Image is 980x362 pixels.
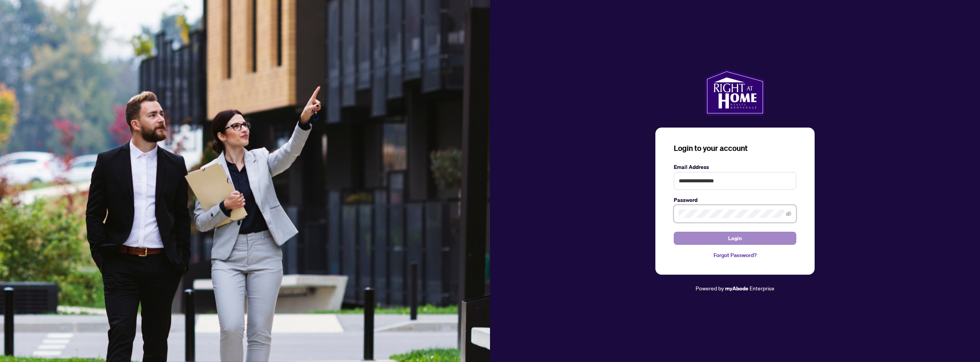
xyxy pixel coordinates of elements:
[696,285,724,292] span: Powered by
[750,285,774,292] span: Enterprise
[705,69,764,115] img: ma-logo
[674,196,796,204] label: Password
[674,163,796,171] label: Email Address
[674,232,796,245] button: Login
[786,211,791,216] span: eye-invisible
[725,284,748,293] a: myAbode
[674,143,796,154] h3: Login to your account
[674,251,796,259] a: Forgot Password?
[728,232,742,244] span: Login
